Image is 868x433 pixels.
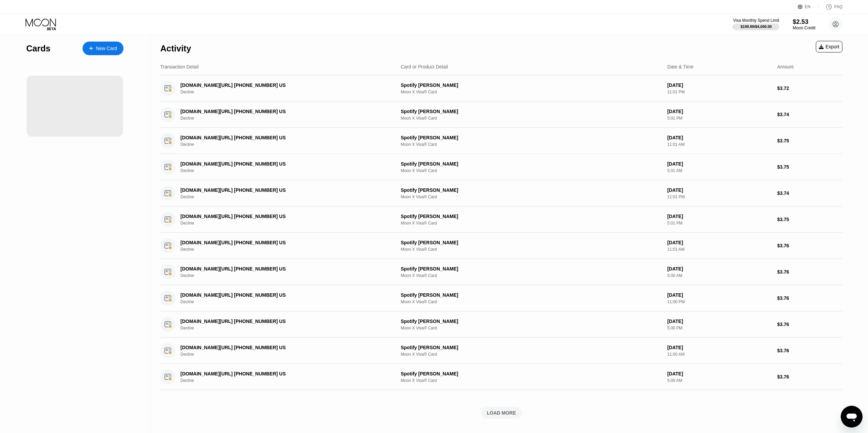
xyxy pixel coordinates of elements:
[180,299,392,304] div: Decline
[180,371,377,376] div: [DOMAIN_NAME][URL] [PHONE_NUMBER] US
[401,319,662,324] div: Spotify [PERSON_NAME]
[180,319,377,324] div: [DOMAIN_NAME][URL] [PHONE_NUMBER] US
[667,247,771,252] div: 11:01 AM
[667,292,771,298] div: [DATE]
[401,82,662,88] div: Spotify [PERSON_NAME]
[180,221,392,226] div: Decline
[667,266,771,272] div: [DATE]
[401,90,662,94] div: Moon X Visa® Card
[793,18,815,30] div: $2.53Moon Credit
[667,326,771,330] div: 5:00 PM
[667,109,771,114] div: [DATE]
[401,247,662,252] div: Moon X Visa® Card
[667,90,771,94] div: 11:01 PM
[180,240,377,245] div: [DOMAIN_NAME][URL] [PHONE_NUMBER] US
[160,75,842,102] div: [DOMAIN_NAME][URL] [PHONE_NUMBER] USDeclineSpotify [PERSON_NAME]Moon X Visa® Card[DATE]11:01 PM$3.72
[160,44,191,53] div: Activity
[180,266,377,272] div: [DOMAIN_NAME][URL] [PHONE_NUMBER] US
[401,299,662,304] div: Moon X Visa® Card
[180,187,377,193] div: [DOMAIN_NAME][URL] [PHONE_NUMBER] US
[401,345,662,350] div: Spotify [PERSON_NAME]
[805,4,811,9] div: EN
[180,345,377,350] div: [DOMAIN_NAME][URL] [PHONE_NUMBER] US
[777,217,842,222] div: $3.75
[401,64,448,69] div: Card or Product Detail
[401,352,662,357] div: Moon X Visa® Card
[160,338,842,364] div: [DOMAIN_NAME][URL] [PHONE_NUMBER] USDeclineSpotify [PERSON_NAME]Moon X Visa® Card[DATE]11:00 AM$3.76
[180,90,392,94] div: Decline
[160,180,842,206] div: [DOMAIN_NAME][URL] [PHONE_NUMBER] USDeclineSpotify [PERSON_NAME]Moon X Visa® Card[DATE]11:01 PM$3.74
[180,109,377,114] div: [DOMAIN_NAME][URL] [PHONE_NUMBER] US
[160,259,842,285] div: [DOMAIN_NAME][URL] [PHONE_NUMBER] USDeclineSpotify [PERSON_NAME]Moon X Visa® Card[DATE]5:00 AM$3.76
[834,4,842,9] div: FAQ
[798,3,819,10] div: EN
[401,273,662,278] div: Moon X Visa® Card
[667,221,771,226] div: 5:01 PM
[26,44,50,53] div: Cards
[777,374,842,380] div: $3.76
[180,161,377,167] div: [DOMAIN_NAME][URL] [PHONE_NUMBER] US
[667,168,771,173] div: 5:01 AM
[180,116,392,121] div: Decline
[160,311,842,338] div: [DOMAIN_NAME][URL] [PHONE_NUMBER] USDeclineSpotify [PERSON_NAME]Moon X Visa® Card[DATE]5:00 PM$3.76
[667,142,771,147] div: 11:01 AM
[667,116,771,121] div: 5:01 PM
[667,345,771,350] div: [DATE]
[819,44,839,49] div: Export
[819,3,842,10] div: FAQ
[777,243,842,248] div: $3.76
[777,190,842,196] div: $3.74
[180,247,392,252] div: Decline
[96,46,117,51] div: New Card
[160,128,842,154] div: [DOMAIN_NAME][URL] [PHONE_NUMBER] USDeclineSpotify [PERSON_NAME]Moon X Visa® Card[DATE]11:01 AM$3.75
[160,364,842,390] div: [DOMAIN_NAME][URL] [PHONE_NUMBER] USDeclineSpotify [PERSON_NAME]Moon X Visa® Card[DATE]5:00 AM$3.76
[793,18,815,25] div: $2.53
[777,269,842,275] div: $3.76
[777,64,794,69] div: Amount
[740,25,772,29] div: $199.89 / $4,000.00
[667,378,771,383] div: 5:00 AM
[777,112,842,117] div: $3.74
[667,161,771,167] div: [DATE]
[777,138,842,143] div: $3.75
[777,86,842,91] div: $3.72
[83,42,123,55] div: New Card
[160,407,842,419] div: LOAD MORE
[401,214,662,219] div: Spotify [PERSON_NAME]
[401,371,662,376] div: Spotify [PERSON_NAME]
[733,18,779,30] div: Visa Monthly Spend Limit$199.89/$4,000.00
[667,64,693,69] div: Date & Time
[180,273,392,278] div: Decline
[777,322,842,327] div: $3.76
[401,116,662,121] div: Moon X Visa® Card
[180,168,392,173] div: Decline
[401,292,662,298] div: Spotify [PERSON_NAME]
[401,109,662,114] div: Spotify [PERSON_NAME]
[487,410,516,416] div: LOAD MORE
[667,319,771,324] div: [DATE]
[180,352,392,357] div: Decline
[180,292,377,298] div: [DOMAIN_NAME][URL] [PHONE_NUMBER] US
[160,206,842,233] div: [DOMAIN_NAME][URL] [PHONE_NUMBER] USDeclineSpotify [PERSON_NAME]Moon X Visa® Card[DATE]5:01 PM$3.75
[667,214,771,219] div: [DATE]
[777,348,842,353] div: $3.76
[667,371,771,376] div: [DATE]
[667,82,771,88] div: [DATE]
[667,273,771,278] div: 5:00 AM
[401,195,662,199] div: Moon X Visa® Card
[180,135,377,140] div: [DOMAIN_NAME][URL] [PHONE_NUMBER] US
[180,82,377,88] div: [DOMAIN_NAME][URL] [PHONE_NUMBER] US
[401,221,662,226] div: Moon X Visa® Card
[667,240,771,245] div: [DATE]
[816,41,842,52] div: Export
[401,240,662,245] div: Spotify [PERSON_NAME]
[160,64,198,69] div: Transaction Detail
[401,187,662,193] div: Spotify [PERSON_NAME]
[401,142,662,147] div: Moon X Visa® Card
[401,266,662,272] div: Spotify [PERSON_NAME]
[841,406,863,428] iframe: Button to launch messaging window
[777,295,842,301] div: $3.76
[733,18,779,23] div: Visa Monthly Spend Limit
[667,187,771,193] div: [DATE]
[180,326,392,330] div: Decline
